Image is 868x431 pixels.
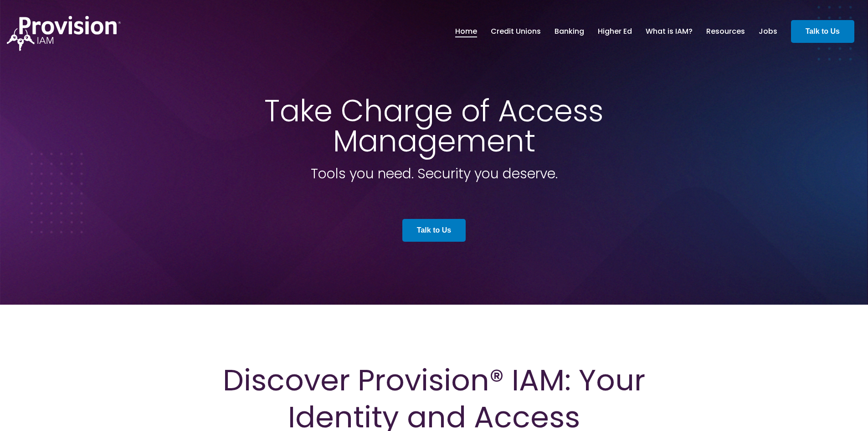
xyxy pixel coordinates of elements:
a: Resources [706,24,745,39]
strong: Talk to Us [417,226,451,234]
a: Talk to Us [402,219,466,242]
span: Tools you need. Security you deserve. [311,164,558,183]
strong: Talk to Us [806,27,840,35]
a: Jobs [759,24,777,39]
a: Home [455,24,477,39]
a: Banking [555,24,584,39]
nav: menu [448,17,784,46]
a: Higher Ed [598,24,632,39]
a: Talk to Us [791,20,854,43]
img: ProvisionIAM-Logo-White [7,16,121,51]
span: Take Charge of Access Management [264,90,604,162]
a: Credit Unions [491,24,541,39]
a: What is IAM? [646,24,693,39]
